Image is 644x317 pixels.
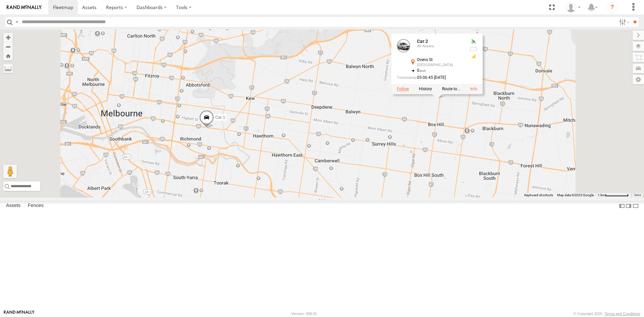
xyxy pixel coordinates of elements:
label: Route To Location [442,87,460,91]
label: Fences [24,201,47,211]
a: View Asset Details [470,87,477,91]
div: No battery health information received from this device. [469,46,477,52]
div: Valid GPS Fix [469,39,477,45]
div: All Assets [417,44,464,48]
button: Zoom in [3,33,13,42]
label: View Asset History [419,87,432,91]
div: [GEOGRAPHIC_DATA] [417,63,464,67]
a: Terms (opens in new tab) [634,194,641,197]
span: Car 1 [215,115,225,120]
div: GSM Signal = 3 [469,54,477,59]
label: Search Filter Options [616,17,631,27]
a: View Asset Details [397,39,410,53]
button: Zoom out [3,42,13,51]
span: 0 [417,68,426,73]
div: Ovens St [417,58,464,62]
label: Measure [3,64,13,73]
button: Map Scale: 1 km per 66 pixels [596,193,631,198]
span: Map data ©2025 Google [557,193,594,197]
button: Zoom Home [3,51,13,60]
div: Tony Vamvakitis [563,2,583,12]
button: Drag Pegman onto the map to open Street View [3,165,17,178]
a: Visit our Website [4,310,35,317]
label: Search Query [14,17,19,27]
label: Realtime tracking of Asset [397,87,409,91]
button: Keyboard shortcuts [524,193,553,198]
img: rand-logo.svg [7,5,42,10]
label: Assets [3,201,24,211]
label: Dock Summary Table to the Left [619,201,625,211]
div: Version: 308.01 [291,312,317,316]
i: ? [607,2,618,13]
div: Date/time of location update [397,75,464,80]
a: Terms and Conditions [605,312,640,316]
div: © Copyright 2025 - [574,312,640,316]
label: Dock Summary Table to the Right [625,201,632,211]
label: Map Settings [633,75,644,84]
a: Car 2 [417,39,428,44]
label: Hide Summary Table [632,201,639,211]
span: 1 km [598,193,605,197]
